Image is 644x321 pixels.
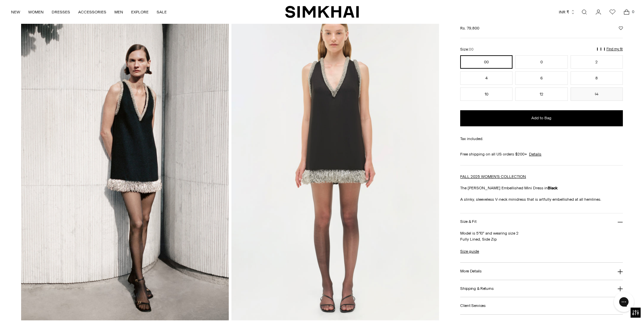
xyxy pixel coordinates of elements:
a: Size guide [460,248,479,254]
div: Free shipping on all US orders $200+ [460,151,623,157]
a: ACCESSORIES [78,5,106,19]
button: 12 [515,87,568,101]
h3: More Details [460,269,481,273]
button: Add to Wishlist [619,26,623,30]
button: 8 [571,71,623,85]
iframe: Gorgias live chat messenger [610,290,637,314]
p: Model is 5'10" and wearing size 2 Fully Lined, Side Zip [460,230,623,242]
a: Go to the account page [592,5,605,19]
h3: Size & Fit [460,219,476,224]
h3: Shipping & Returns [460,286,494,291]
a: WOMEN [28,5,44,19]
strong: Black [548,186,557,190]
a: SALE [157,5,167,19]
button: INR ₹ [559,5,575,19]
button: More Details [460,263,623,280]
a: Open search modal [578,5,591,19]
button: 14 [571,87,623,101]
p: A slinky, sleeveless V-neck minidress that is artfully embellished at all hemlines. [460,196,623,202]
a: Details [529,151,541,157]
a: SIMKHAI [285,5,359,18]
img: Darcy Embellished Mini Dress [231,9,439,320]
a: MEN [114,5,123,19]
button: 00 [460,55,513,69]
a: EXPLORE [131,5,149,19]
button: Shipping & Returns [460,280,623,297]
button: 0 [515,55,568,69]
a: Open cart modal [620,5,633,19]
span: Rs. 79,800 [460,25,479,31]
a: NEW [11,5,20,19]
span: 00 [469,47,474,52]
button: Size & Fit [460,213,623,231]
div: Tax included. [460,136,623,142]
label: Size: [460,46,474,53]
button: Client Services [460,297,623,314]
button: Add to Bag [460,110,623,126]
button: 10 [460,87,513,101]
span: Add to Bag [531,115,551,121]
a: Wishlist [606,5,619,19]
a: FALL 2025 WOMEN'S COLLECTION [460,174,526,179]
span: 0 [630,9,636,15]
h3: Client Services [460,304,486,308]
button: 6 [515,71,568,85]
button: 2 [571,55,623,69]
p: The [PERSON_NAME] Embellished Mini Dress in [460,185,623,191]
a: DRESSES [52,5,70,19]
button: 4 [460,71,513,85]
img: Darcy Embellished Mini Dress [21,9,229,320]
